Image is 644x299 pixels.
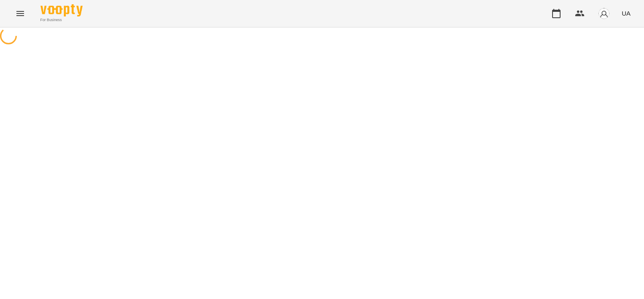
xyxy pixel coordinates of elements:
span: For Business [40,17,83,23]
img: avatar_s.png [598,8,610,19]
span: UA [622,9,631,18]
img: Voopty Logo [40,4,83,16]
button: UA [618,5,634,21]
button: Menu [10,3,30,24]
